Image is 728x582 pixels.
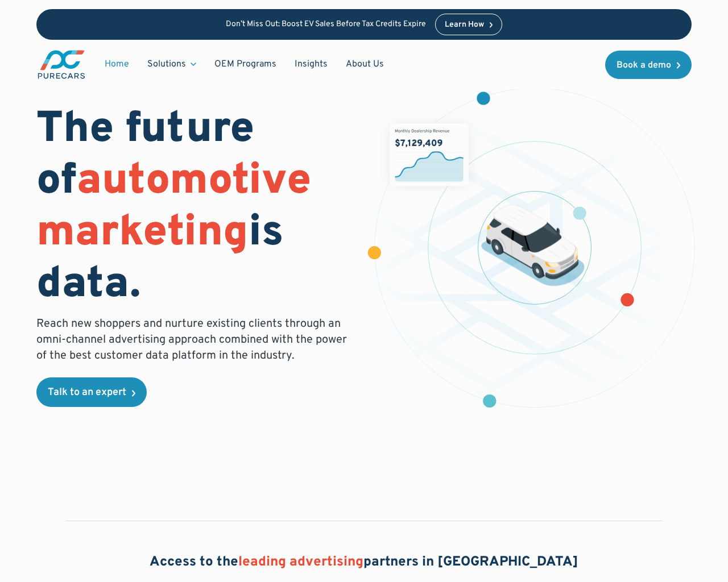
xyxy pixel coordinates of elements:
[36,49,86,80] img: purecars logo
[445,21,484,29] div: Learn How
[617,61,671,70] div: Book a demo
[36,377,147,407] a: Talk to an expert
[238,554,363,571] span: leading advertising
[481,205,585,286] img: illustration of a vehicle
[36,316,350,364] p: Reach new shoppers and nurture existing clients through an omni-channel advertising approach comb...
[96,53,138,75] a: Home
[36,105,350,312] h1: The future of is data.
[48,388,126,398] div: Talk to an expert
[36,155,311,261] span: automotive marketing
[337,53,393,75] a: About Us
[286,53,337,75] a: Insights
[138,53,205,75] div: Solutions
[390,123,469,186] img: chart showing monthly dealership revenue of $7m
[36,49,86,80] a: main
[150,553,578,572] h2: Access to the partners in [GEOGRAPHIC_DATA]
[147,58,186,70] div: Solutions
[435,14,503,35] a: Learn How
[605,51,692,79] a: Book a demo
[205,53,286,75] a: OEM Programs
[226,20,426,30] p: Don’t Miss Out: Boost EV Sales Before Tax Credits Expire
